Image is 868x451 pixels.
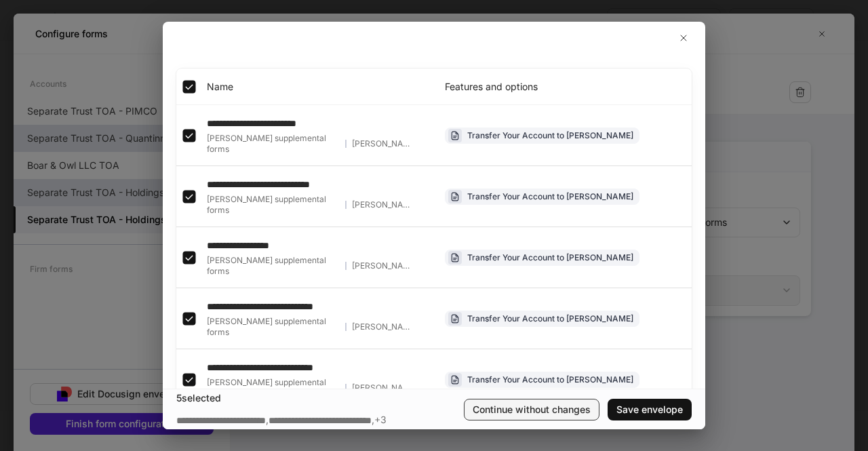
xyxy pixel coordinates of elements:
div: Transfer Your Account to [PERSON_NAME] [467,373,633,386]
span: Name [207,80,233,94]
div: Transfer Your Account to [PERSON_NAME] [467,129,633,142]
span: [PERSON_NAME] [352,383,412,393]
div: Save envelope [616,403,683,416]
div: Transfer Your Account to [PERSON_NAME] [467,251,633,264]
div: Transfer Your Account to [PERSON_NAME] [467,312,633,325]
button: Save envelope [608,399,692,420]
div: [PERSON_NAME] supplemental forms [207,194,412,216]
div: [PERSON_NAME] supplemental forms [207,316,412,338]
span: [PERSON_NAME] [352,260,412,271]
div: Transfer Your Account to [PERSON_NAME] [467,190,633,203]
button: Continue without changes [464,399,599,420]
div: , , [176,413,387,427]
span: [PERSON_NAME] [352,321,412,332]
span: +3 [374,413,387,427]
div: Continue without changes [473,403,591,416]
span: [PERSON_NAME] [352,138,412,149]
span: [PERSON_NAME] [352,199,412,210]
div: [PERSON_NAME] supplemental forms [207,255,412,277]
th: Features and options [434,68,692,105]
div: 5 selected [176,391,464,405]
div: [PERSON_NAME] supplemental forms [207,133,412,155]
div: [PERSON_NAME] supplemental forms [207,377,412,399]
